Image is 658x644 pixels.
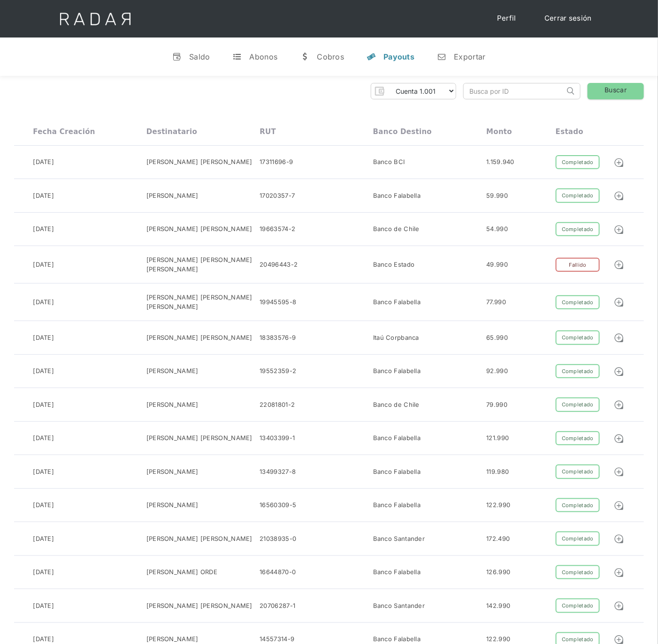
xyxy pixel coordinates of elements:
div: Banco Santander [373,534,425,544]
div: 1.159.940 [486,157,514,167]
div: Completado [556,222,600,237]
div: Completado [556,599,600,613]
div: [PERSON_NAME] [PERSON_NAME] [146,225,252,234]
img: Detalle [614,297,624,307]
a: Buscar [588,83,644,99]
div: Banco destino [373,127,432,136]
div: 21038935-0 [260,534,296,544]
div: [DATE] [33,568,54,577]
div: 122.990 [486,501,510,510]
div: [DATE] [33,260,54,270]
div: Abonos [250,52,278,61]
div: Cobros [317,52,344,61]
div: [DATE] [33,467,54,477]
div: 13499327-8 [260,467,296,477]
div: 65.990 [486,333,508,343]
div: RUT [260,127,276,136]
div: 122.990 [486,635,510,644]
div: [PERSON_NAME] [146,367,199,376]
div: Completado [556,155,600,170]
div: Saldo [189,52,210,61]
div: 16560309-5 [260,501,296,510]
div: Completado [556,532,600,546]
div: Banco Falabella [373,191,421,201]
img: Detalle [614,534,624,544]
img: Detalle [614,568,624,578]
div: [PERSON_NAME] [146,191,199,201]
img: Detalle [614,260,624,270]
div: n [437,52,446,61]
div: 13403399-1 [260,434,295,443]
div: [DATE] [33,400,54,410]
div: Banco Santander [373,601,425,611]
div: [PERSON_NAME] [PERSON_NAME] [146,601,252,611]
div: [PERSON_NAME] [PERSON_NAME] [PERSON_NAME] [146,255,260,274]
div: 126.990 [486,568,510,577]
div: [DATE] [33,333,54,343]
div: 22081801-2 [260,400,295,410]
div: [PERSON_NAME] [146,501,199,510]
div: Destinatario [146,127,197,136]
div: 77.990 [486,298,506,307]
div: v [172,52,182,61]
div: 54.990 [486,225,508,234]
div: 92.990 [486,367,508,376]
div: [PERSON_NAME] [PERSON_NAME] [146,157,252,167]
div: 20706287-1 [260,601,295,611]
div: Banco de Chile [373,400,420,410]
input: Busca por ID [464,83,565,99]
div: Payouts [383,52,414,61]
div: 59.990 [486,191,508,201]
div: Banco Falabella [373,568,421,577]
img: Detalle [614,434,624,444]
form: Form [371,83,456,99]
div: [PERSON_NAME] [PERSON_NAME] [146,333,252,343]
div: Fallido [556,258,600,272]
img: Detalle [614,333,624,343]
img: Detalle [614,367,624,377]
div: [DATE] [33,225,54,234]
div: [PERSON_NAME] [146,635,199,644]
div: [DATE] [33,501,54,510]
div: [DATE] [33,367,54,376]
div: 17020357-7 [260,191,295,201]
div: w [300,52,309,61]
div: Completado [556,498,600,513]
div: Completado [556,397,600,412]
div: [PERSON_NAME] [PERSON_NAME] [146,534,252,544]
div: Banco Falabella [373,501,421,510]
div: 17311696-9 [260,157,293,167]
div: [DATE] [33,298,54,307]
img: Detalle [614,501,624,511]
div: Banco Falabella [373,367,421,376]
div: 20496443-2 [260,260,298,270]
div: [PERSON_NAME] [146,467,199,477]
div: Banco Estado [373,260,415,270]
div: Estado [556,127,583,136]
img: Detalle [614,400,624,410]
img: Detalle [614,191,624,201]
div: 142.990 [486,601,510,611]
div: 19552359-2 [260,367,296,376]
div: 49.990 [486,260,508,270]
div: Completado [556,464,600,479]
div: [PERSON_NAME] [146,400,199,410]
div: 121.990 [486,434,509,443]
a: Cerrar sesión [535,9,601,28]
div: [DATE] [33,601,54,611]
div: 19945595-8 [260,298,296,307]
div: 16644870-0 [260,568,296,577]
div: [DATE] [33,534,54,544]
div: 19663574-2 [260,225,295,234]
div: 79.990 [486,400,507,410]
img: Detalle [614,157,624,168]
div: 172.490 [486,534,510,544]
div: Completado [556,431,600,446]
div: [DATE] [33,635,54,644]
div: [PERSON_NAME] [PERSON_NAME] [PERSON_NAME] [146,293,260,311]
div: Monto [486,127,512,136]
img: Detalle [614,225,624,235]
div: Banco Falabella [373,635,421,644]
div: Banco Falabella [373,298,421,307]
div: [DATE] [33,157,54,167]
